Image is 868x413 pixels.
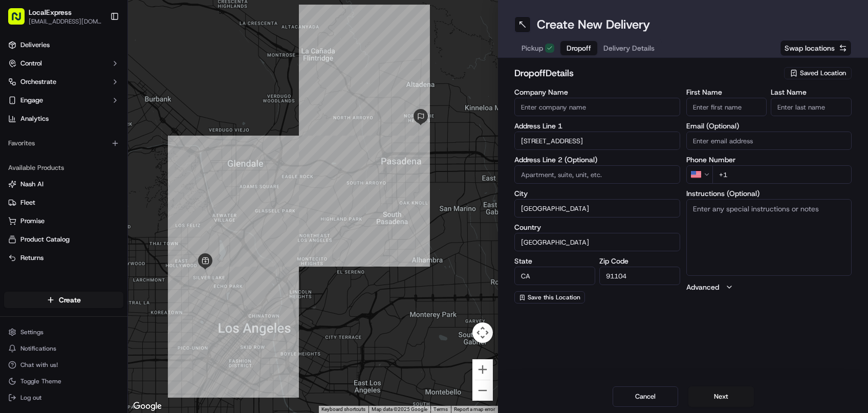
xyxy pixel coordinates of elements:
label: Phone Number [686,156,852,163]
a: Returns [8,253,119,263]
button: Map camera controls [472,322,493,343]
div: 📗 [10,230,18,238]
input: Enter state [514,267,595,285]
span: [PERSON_NAME] [32,159,83,167]
input: Got a question? Start typing here... [27,66,184,77]
img: Nash [10,10,31,31]
a: 💻API Documentation [82,225,168,243]
input: Apartment, suite, unit, etc. [514,165,680,184]
span: Orchestrate [20,77,56,86]
input: Enter city [514,199,680,218]
a: Report a map error [454,406,495,412]
span: Nash AI [20,180,44,189]
label: Advanced [686,282,719,292]
span: Settings [20,328,44,336]
button: Swap locations [780,40,852,56]
input: Enter email address [686,132,852,150]
button: Save this Location [514,291,585,303]
button: Toggle Theme [4,374,123,388]
a: Terms (opens in new tab) [433,406,448,412]
label: Zip Code [599,257,680,265]
span: Log out [20,394,41,402]
span: Fleet [20,198,35,207]
button: LocalExpress [29,7,72,17]
img: 1736555255976-a54dd68f-1ca7-489b-9aae-adbdc363a1c4 [20,159,29,167]
label: Company Name [514,89,680,96]
input: Enter last name [771,98,852,116]
label: Instructions (Optional) [686,190,852,197]
span: Promise [20,216,45,226]
button: Orchestrate [4,74,123,90]
span: Swap locations [785,43,835,53]
input: Enter first name [686,98,767,116]
label: First Name [686,89,767,96]
span: Product Catalog [20,235,70,244]
span: Save this Location [528,293,580,301]
a: Deliveries [4,37,123,53]
button: Start new chat [174,101,186,113]
span: Control [20,59,42,68]
button: See all [159,131,186,143]
span: Create [59,295,81,305]
input: Enter zip code [599,267,680,285]
button: Advanced [686,282,852,292]
div: Past conversations [10,133,69,141]
span: Knowledge Base [20,229,78,239]
div: Available Products [4,160,123,176]
a: Product Catalog [8,235,119,244]
span: • [85,159,89,167]
button: LocalExpress[EMAIL_ADDRESS][DOMAIN_NAME] [4,4,106,29]
span: Toggle Theme [20,377,61,385]
div: We're available if you need us! [46,108,141,116]
span: Chat with us! [20,361,58,369]
button: Fleet [4,194,123,211]
input: Enter company name [514,98,680,116]
img: George K [10,177,27,193]
button: Nash AI [4,176,123,192]
a: Open this area in Google Maps (opens a new window) [131,400,164,413]
a: Promise [8,216,119,226]
button: Settings [4,325,123,339]
span: Dropoff [567,43,591,53]
span: [PERSON_NAME] [32,186,83,194]
div: Favorites [4,135,123,151]
a: Nash AI [8,180,119,189]
a: 📗Knowledge Base [6,225,82,243]
button: Cancel [613,386,678,407]
label: Country [514,224,680,231]
a: Fleet [8,198,119,207]
h2: dropoff Details [514,66,778,80]
label: Last Name [771,89,852,96]
span: Notifications [20,344,56,353]
input: Enter country [514,233,680,251]
img: 1756434665150-4e636765-6d04-44f2-b13a-1d7bbed723a0 [21,98,40,116]
span: API Documentation [97,229,164,239]
img: Google [131,400,164,413]
button: [EMAIL_ADDRESS][DOMAIN_NAME] [29,17,102,26]
div: Start new chat [46,98,168,108]
button: Chat with us! [4,358,123,372]
button: Keyboard shortcuts [321,406,365,413]
a: Analytics [4,111,123,127]
button: Zoom in [472,359,493,380]
span: Pylon [102,254,124,262]
img: 1736555255976-a54dd68f-1ca7-489b-9aae-adbdc363a1c4 [10,98,29,116]
button: Next [688,386,754,407]
div: 💻 [86,230,95,238]
label: Address Line 1 [514,122,680,129]
span: Deliveries [20,40,50,50]
p: Welcome 👋 [10,41,186,57]
button: Promise [4,213,123,229]
button: Engage [4,92,123,108]
button: Control [4,55,123,72]
span: [DATE] [91,159,112,167]
label: Email (Optional) [686,122,852,129]
img: Joseph V. [10,149,27,165]
span: Saved Location [800,69,846,78]
button: Product Catalog [4,231,123,248]
label: State [514,257,595,265]
label: City [514,190,680,197]
h1: Create New Delivery [537,16,650,33]
button: Log out [4,390,123,405]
